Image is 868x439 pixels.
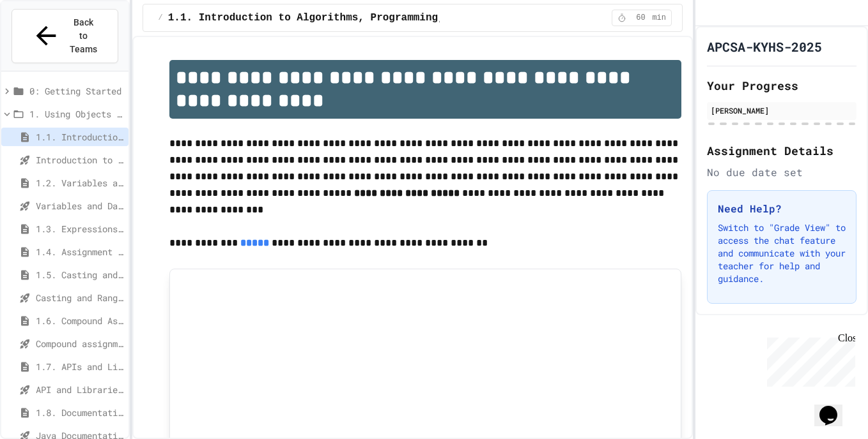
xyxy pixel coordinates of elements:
button: Back to Teams [12,9,118,63]
span: 1.5. Casting and Ranges of Values [36,268,123,281]
span: / [159,13,163,23]
span: 1.1. Introduction to Algorithms, Programming, and Compilers [36,130,123,144]
span: API and Libraries - Topic 1.7 [36,383,123,396]
span: Compound assignment operators - Quiz [36,337,123,350]
span: 1.4. Assignment and Input [36,245,123,258]
div: [PERSON_NAME] [711,105,853,116]
h2: Your Progress [707,77,856,94]
span: Casting and Ranges of variables - Quiz [36,291,123,304]
span: 60 [630,13,651,23]
span: 1.1. Introduction to Algorithms, Programming, and Compilers [168,10,531,26]
span: Introduction to Algorithms, Programming, and Compilers [36,153,123,167]
iframe: chat widget [762,332,855,387]
span: 1.3. Expressions and Output [New] [36,222,123,235]
span: 0: Getting Started [29,84,123,98]
span: 1.2. Variables and Data Types [36,176,123,190]
span: 1.7. APIs and Libraries [36,360,123,373]
span: min [652,13,666,23]
iframe: chat widget [814,388,855,426]
div: Chat with us now!Close [5,5,88,81]
h2: Assignment Details [707,142,856,160]
p: Switch to "Grade View" to access the chat feature and communicate with your teacher for help and ... [718,221,846,285]
span: 1. Using Objects and Methods [29,107,123,121]
h3: Need Help? [718,201,846,216]
span: 1.8. Documentation with Comments and Preconditions [36,406,123,419]
div: No due date set [707,165,856,180]
h1: APCSA-KYHS-2025 [707,38,822,56]
span: 1.6. Compound Assignment Operators [36,314,123,327]
span: Variables and Data Types - Quiz [36,199,123,212]
span: Back to Teams [68,16,98,56]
